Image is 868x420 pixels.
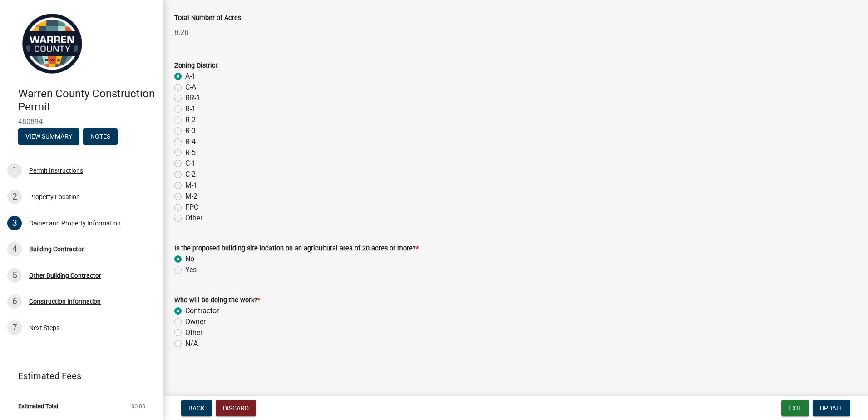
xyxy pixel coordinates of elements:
[29,167,83,174] div: Permit Instructions
[216,400,256,416] button: Discard
[18,10,86,78] img: Warren County, Iowa
[185,327,202,338] label: Other
[185,158,196,169] label: C-1
[29,272,101,279] div: Other Building Contractor
[29,246,84,252] div: Building Contractor
[185,104,196,115] label: R-1
[185,202,198,213] label: FPC
[185,147,196,158] label: R-5
[7,320,22,335] div: 7
[185,125,196,136] label: R-3
[781,400,809,416] button: Exit
[18,87,156,114] h4: Warren County Construction Permit
[185,213,202,224] label: Other
[185,180,197,191] label: M-1
[7,268,22,283] div: 5
[185,71,196,82] label: A-1
[7,163,22,178] div: 1
[18,128,79,145] button: View Summary
[29,220,121,226] div: Owner and Property Information
[18,133,79,140] wm-modal-confirm: Summary
[174,15,241,21] label: Total Number of Acres
[174,245,419,252] label: Is the proposed building site location on an agricultural area of 20 acres or more?
[7,190,22,204] div: 2
[83,128,118,145] button: Notes
[188,405,205,412] span: Back
[185,115,196,125] label: R-2
[185,82,196,93] label: C-A
[131,403,145,409] span: $0.00
[7,242,22,256] div: 4
[820,405,843,412] span: Update
[185,254,194,265] label: No
[185,338,198,349] label: N/A
[185,169,196,180] label: C-2
[7,216,22,230] div: 3
[813,400,850,416] button: Update
[18,117,145,126] span: 480894
[174,297,260,304] label: Who will be doing the work?
[18,403,58,409] span: Estimated Total
[29,298,101,305] div: Construction Information
[181,400,212,416] button: Back
[174,63,218,69] label: Zoning District
[185,136,196,147] label: R-4
[7,294,22,309] div: 6
[185,316,206,327] label: Owner
[185,191,197,202] label: M-2
[185,305,219,316] label: Contractor
[7,367,149,385] a: Estimated Fees
[185,93,200,104] label: RR-1
[83,133,118,140] wm-modal-confirm: Notes
[29,194,80,200] div: Property Location
[185,265,197,275] label: Yes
